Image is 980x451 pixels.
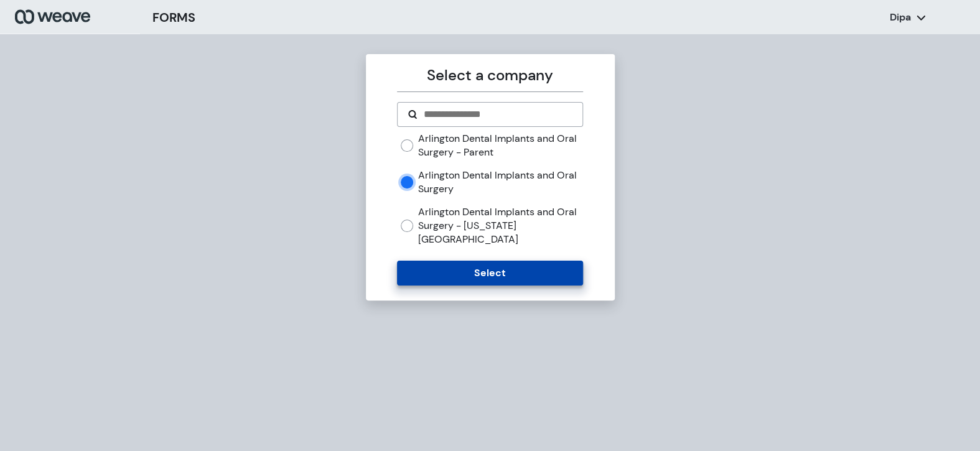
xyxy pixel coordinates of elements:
input: Search [422,107,572,122]
h3: FORMS [152,8,195,27]
p: Select a company [397,64,583,86]
label: Arlington Dental Implants and Oral Surgery - [US_STATE][GEOGRAPHIC_DATA] [418,205,583,246]
p: Dipa [890,11,911,24]
label: Arlington Dental Implants and Oral Surgery [418,169,583,195]
button: Select [397,261,583,286]
label: Arlington Dental Implants and Oral Surgery - Parent [418,132,583,159]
